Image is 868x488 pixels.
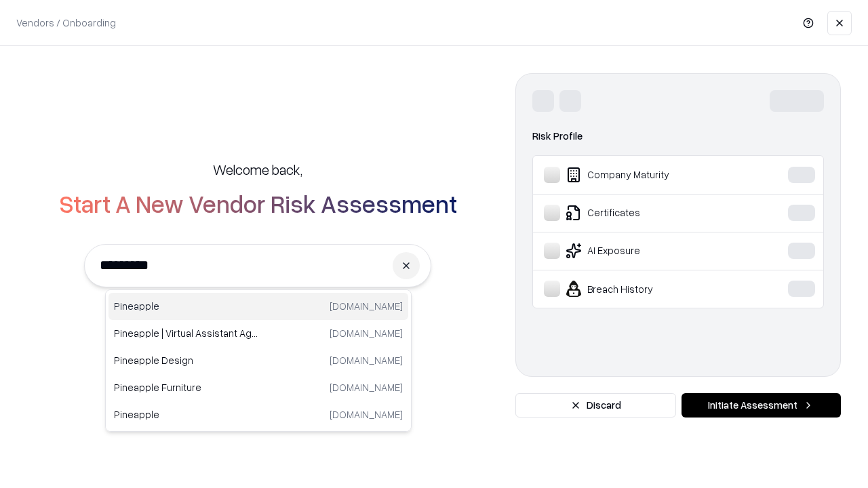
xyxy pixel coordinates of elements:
[544,281,747,297] div: Breach History
[114,299,258,313] p: Pineapple
[544,167,747,183] div: Company Maturity
[213,160,302,179] h5: Welcome back,
[532,128,824,144] div: Risk Profile
[105,289,412,432] div: Suggestions
[330,353,403,367] p: [DOMAIN_NAME]
[114,353,258,367] p: Pineapple Design
[682,393,841,418] button: Initiate Assessment
[330,326,403,340] p: [DOMAIN_NAME]
[544,243,747,259] div: AI Exposure
[114,380,258,394] p: Pineapple Furniture
[515,393,676,418] button: Discard
[114,326,258,340] p: Pineapple | Virtual Assistant Agency
[114,407,258,422] p: Pineapple
[330,380,403,394] p: [DOMAIN_NAME]
[330,407,403,422] p: [DOMAIN_NAME]
[59,190,457,217] h2: Start A New Vendor Risk Assessment
[330,299,403,313] p: [DOMAIN_NAME]
[544,205,747,221] div: Certificates
[16,16,116,30] p: Vendors / Onboarding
